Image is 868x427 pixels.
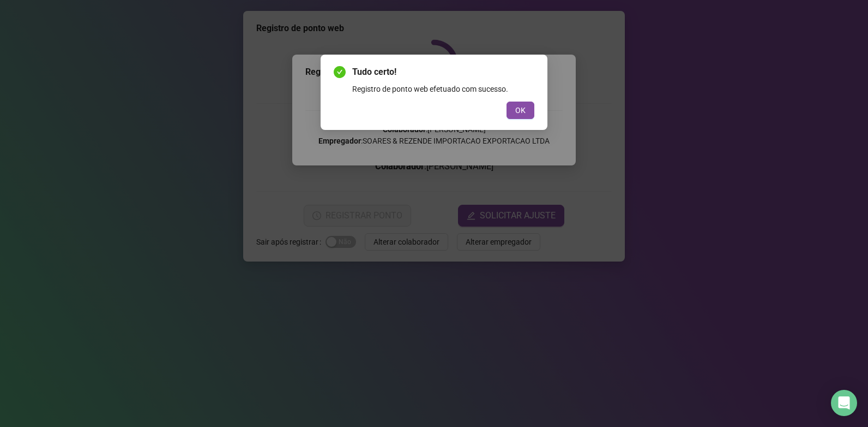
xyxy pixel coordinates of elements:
[831,390,857,416] div: Open Intercom Messenger
[352,83,534,95] div: Registro de ponto web efetuado com sucesso.
[352,66,534,79] span: Tudo certo!
[334,66,346,78] span: check-circle
[507,102,534,119] button: OK
[515,104,526,116] span: OK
